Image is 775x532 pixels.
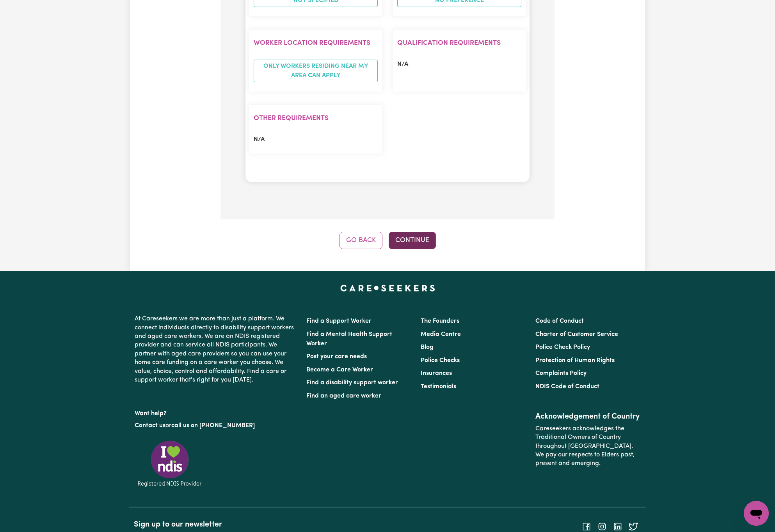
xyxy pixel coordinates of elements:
h2: Worker location requirements [254,39,378,47]
a: Find a disability support worker [306,380,398,386]
p: Want help? [135,406,297,418]
a: The Founders [421,318,459,324]
button: Go Back [340,232,382,249]
h2: Acknowledgement of Country [535,412,640,421]
p: Careseekers acknowledges the Traditional Owners of Country throughout [GEOGRAPHIC_DATA]. We pay o... [535,421,640,471]
a: Blog [421,344,434,350]
a: Media Centre [421,331,461,338]
iframe: Button to launch messaging window [744,501,769,526]
a: Follow Careseekers on Facebook [582,523,591,530]
a: Follow Careseekers on Twitter [629,523,638,530]
h2: Sign up to our newsletter [134,520,383,529]
a: Find a Support Worker [306,318,372,324]
a: Post your care needs [306,353,367,360]
a: Police Checks [421,357,460,364]
a: Find an aged care worker [306,393,381,399]
a: Follow Careseekers on LinkedIn [613,523,622,530]
a: Contact us [135,422,165,429]
a: Careseekers home page [340,285,435,291]
h2: Qualification requirements [397,39,521,47]
a: Code of Conduct [535,318,584,324]
span: Only workers residing near my area can apply [254,60,378,82]
a: Become a Care Worker [306,367,373,373]
span: N/A [397,61,408,67]
a: Testimonials [421,384,456,390]
a: Complaints Policy [535,370,587,376]
a: Follow Careseekers on Instagram [597,523,607,530]
a: NDIS Code of Conduct [535,384,599,390]
a: Police Check Policy [535,344,590,350]
a: call us on [PHONE_NUMBER] [171,422,255,429]
a: Charter of Customer Service [535,331,618,338]
p: or [135,418,297,433]
a: Protection of Human Rights [535,357,615,364]
button: Continue [389,232,436,249]
h2: Other requirements [254,114,378,122]
img: Registered NDIS provider [135,439,205,488]
a: Find a Mental Health Support Worker [306,331,392,347]
p: At Careseekers we are more than just a platform. We connect individuals directly to disability su... [135,311,297,387]
a: Insurances [421,370,452,376]
span: N/A [254,136,265,143]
